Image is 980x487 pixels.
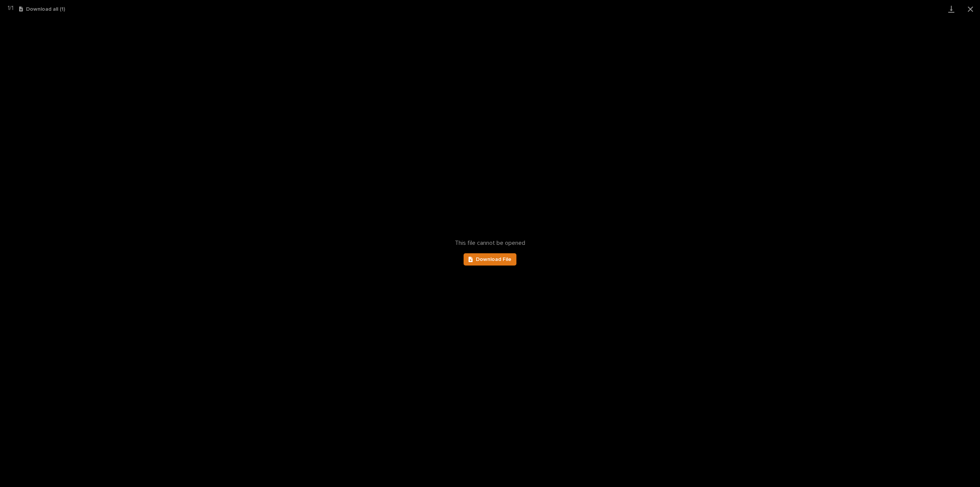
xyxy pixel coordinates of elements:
span: This file cannot be opened [455,239,525,247]
a: Download File [464,253,516,266]
button: Download all (1) [19,7,65,12]
span: 1 [11,5,13,11]
span: Download File [476,257,511,262]
span: 1 [8,5,10,11]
